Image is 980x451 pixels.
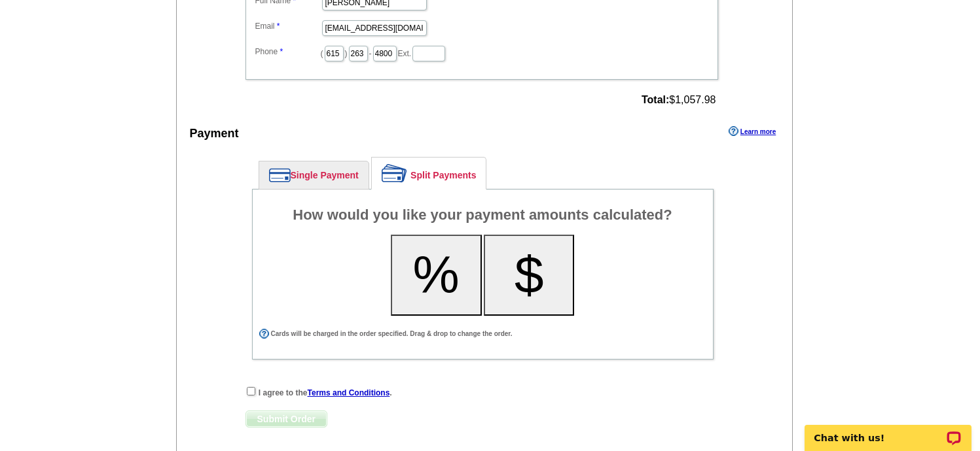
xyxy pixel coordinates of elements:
a: Split Payments [372,158,486,189]
span: $1,057.98 [642,94,716,106]
img: single-payment.png [269,168,291,182]
button: % [391,235,482,316]
button: $ [484,235,575,316]
a: Learn more [729,126,776,137]
a: Terms and Conditions [308,388,390,397]
iframe: LiveChat chat widget [796,410,980,451]
img: split-payment.png [382,164,407,182]
div: Payment [190,125,239,142]
a: Single Payment [259,161,369,189]
h4: How would you like your payment amounts calculated? [259,207,706,224]
strong: Total: [642,94,669,105]
dd: ( ) - Ext. [252,42,712,63]
strong: I agree to the . [259,388,392,397]
div: Cards will be charged in the order specified. Drag & drop to change the order. [259,329,703,339]
label: Email [255,20,321,32]
label: Phone [255,46,321,58]
span: Submit Order [246,411,327,427]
